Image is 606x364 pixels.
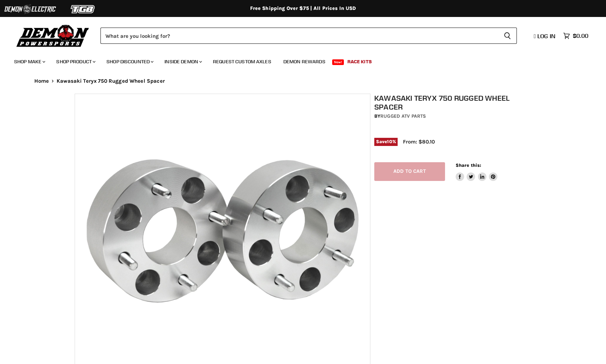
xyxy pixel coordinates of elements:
[9,54,50,69] a: Shop Make
[34,78,49,84] a: Home
[100,28,498,44] input: Search
[387,139,392,144] span: 10
[51,54,100,69] a: Shop Product
[14,23,92,48] img: Demon Powersports
[531,33,560,39] a: Log in
[374,94,536,111] h1: Kawasaki Teryx 750 Rugged Wheel Spacer
[101,54,158,69] a: Shop Discounted
[560,31,592,41] a: $0.00
[9,52,587,69] ul: Main menu
[498,28,517,44] button: Search
[100,28,517,44] form: Product
[57,78,165,84] span: Kawasaki Teryx 750 Rugged Wheel Spacer
[342,54,377,69] a: Race Kits
[20,78,586,84] nav: Breadcrumbs
[374,112,536,120] div: by
[332,59,344,65] span: New!
[159,54,206,69] a: Inside Demon
[278,54,331,69] a: Demon Rewards
[403,139,435,145] span: From: $80.10
[20,5,586,12] div: Free Shipping Over $75 | All Prices In USD
[456,163,481,168] span: Share this:
[573,33,588,39] span: $0.00
[374,138,398,146] span: Save %
[4,2,57,16] img: Demon Electric Logo 2
[208,54,277,69] a: Request Custom Axles
[57,2,110,16] img: TGB Logo 2
[380,113,426,119] a: Rugged ATV Parts
[537,33,555,40] span: Log in
[456,162,498,181] aside: Share this:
